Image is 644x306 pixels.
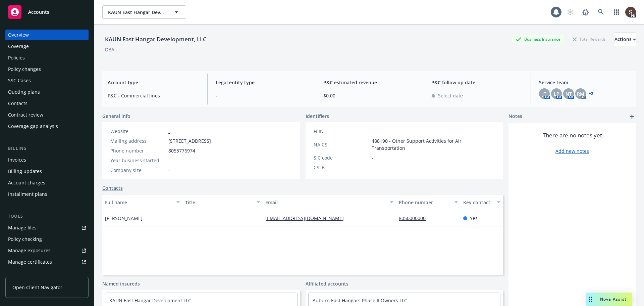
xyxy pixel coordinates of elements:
[5,75,89,86] a: SSC Cases
[102,35,209,44] div: KAUN East Hangar Development, LLC
[108,9,166,16] span: KAUN East Hangar Development, LLC
[5,121,89,132] a: Coverage gap analysis
[8,268,42,279] div: Manage claims
[110,157,166,164] div: Year business started
[372,154,373,161] span: -
[8,234,42,245] div: Policy checking
[579,5,592,19] a: Report a Bug
[372,137,495,151] span: 488190 - Other Support Activities for Air Transportation
[168,157,170,164] span: -
[5,3,89,21] a: Accounts
[263,194,396,210] button: Email
[396,194,460,210] button: Phone number
[5,213,89,220] div: Tools
[566,90,572,97] span: NT
[5,155,89,165] a: Invoices
[105,46,117,53] div: DBA: -
[5,189,89,200] a: Installment plans
[8,98,28,109] div: Contacts
[461,194,503,210] button: Key contact
[168,128,170,134] a: -
[8,177,45,188] div: Account charges
[216,79,307,86] span: Legal entity type
[431,79,523,86] span: P&C follow up date
[323,79,415,86] span: P&C estimated revenue
[216,92,307,99] span: -
[610,5,623,19] a: Switch app
[5,110,89,120] a: Contract review
[5,177,89,188] a: Account charges
[110,167,166,174] div: Company size
[508,113,522,121] span: Notes
[586,293,595,306] div: Drag to move
[109,297,191,304] a: KAUN East Hangar Development LLC
[554,90,559,97] span: LP
[8,64,41,75] div: Policy changes
[438,92,463,99] span: Select date
[470,215,478,222] span: Yes
[625,7,636,17] img: photo
[314,164,369,171] div: CSLB
[8,110,43,120] div: Contract review
[182,194,263,210] button: Title
[265,215,349,221] a: [EMAIL_ADDRESS][DOMAIN_NAME]
[5,41,89,52] a: Coverage
[313,297,407,304] a: Auburn East Hangars Phase II Owners LLC
[5,268,89,279] a: Manage claims
[102,5,186,19] button: KAUN East Hangar Development, LLC
[600,296,627,302] span: Nova Assist
[105,199,172,206] div: Full name
[168,167,170,174] span: -
[8,41,29,52] div: Coverage
[8,75,31,86] div: SSC Cases
[102,113,130,120] span: General info
[555,147,589,155] a: Add new notes
[5,52,89,63] a: Policies
[185,199,253,206] div: Title
[108,79,199,86] span: Account type
[8,222,37,233] div: Manage files
[323,92,415,99] span: $0.00
[5,257,89,267] a: Manage certificates
[372,164,373,171] span: -
[102,194,182,210] button: Full name
[543,131,602,139] span: There are no notes yet
[586,293,632,306] button: Nova Assist
[105,215,143,222] span: [PERSON_NAME]
[110,147,166,154] div: Phone number
[569,35,609,43] div: Total Rewards
[399,215,431,221] a: 8050000000
[372,128,373,135] span: -
[8,189,47,200] div: Installment plans
[8,87,40,97] div: Quoting plans
[5,245,89,256] a: Manage exposures
[306,113,329,120] span: Identifiers
[8,166,42,177] div: Billing updates
[314,141,369,148] div: NAICS
[8,30,29,40] div: Overview
[306,280,348,287] a: Affiliated accounts
[5,222,89,233] a: Manage files
[463,199,493,206] div: Key contact
[28,9,49,15] span: Accounts
[108,92,199,99] span: P&C - Commercial lines
[577,90,584,97] span: RM
[8,121,58,132] div: Coverage gap analysis
[539,79,631,86] span: Service team
[512,35,564,43] div: Business Insurance
[8,155,26,165] div: Invoices
[5,234,89,245] a: Policy checking
[8,257,52,267] div: Manage certificates
[8,245,51,256] div: Manage exposures
[542,90,546,97] span: JT
[5,30,89,40] a: Overview
[5,87,89,97] a: Quoting plans
[399,199,450,206] div: Phone number
[110,128,166,135] div: Website
[314,154,369,161] div: SIC code
[102,280,140,287] a: Named insureds
[628,113,636,121] a: add
[5,98,89,109] a: Contacts
[589,92,593,96] a: +2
